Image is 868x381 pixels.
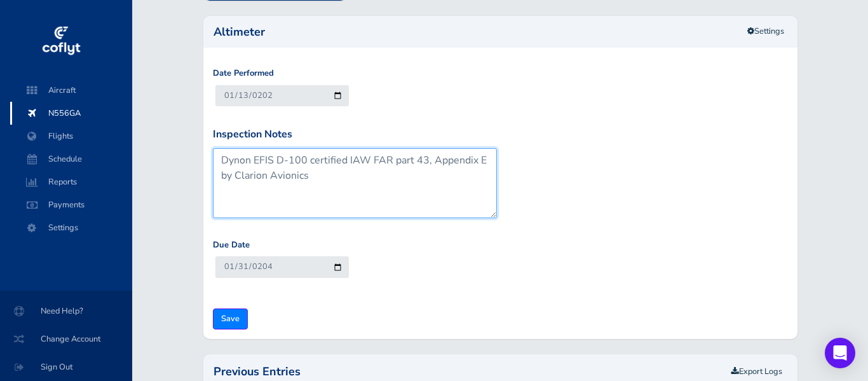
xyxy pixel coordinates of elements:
a: Settings [739,21,792,42]
div: Open Intercom Messenger [825,338,855,368]
label: Inspection Notes [213,127,292,143]
span: Need Help? [15,300,117,322]
h2: Previous Entries [214,366,726,377]
span: Change Account [15,328,117,350]
label: Due Date [213,239,250,252]
img: coflyt logo [40,22,82,60]
span: Sign Out [15,356,117,378]
input: Save [213,308,248,329]
h2: Altimeter [214,26,787,38]
span: Schedule [23,148,119,170]
span: Settings [23,216,119,239]
span: N556GA [23,102,119,125]
span: Reports [23,170,119,193]
span: Payments [23,193,119,216]
label: Date Performed [213,67,274,80]
span: Flights [23,125,119,148]
a: Export Logs [731,366,782,377]
span: Aircraft [23,79,119,102]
